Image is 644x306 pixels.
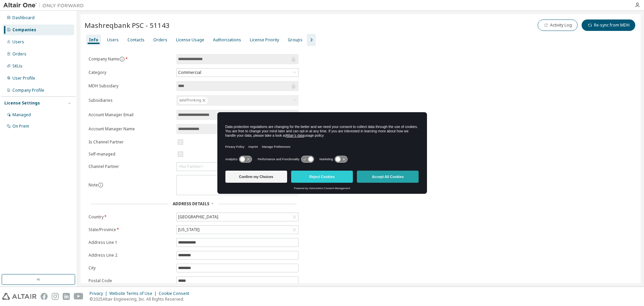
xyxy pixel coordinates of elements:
span: Address Details [173,201,209,207]
div: Managed [12,112,31,118]
div: License Settings [4,100,40,106]
img: facebook.svg [41,293,48,300]
label: Category [89,70,172,75]
label: Country [89,214,172,220]
label: Company Name [89,56,172,62]
label: State/Province [89,227,172,232]
div: [US_STATE] [177,226,201,233]
button: Activity Log [538,19,578,31]
div: Orders [153,37,167,43]
div: Authorizations [213,37,241,43]
div: <No Partner> [177,163,298,171]
div: License Usage [176,37,204,43]
label: Self-managed [89,151,172,157]
div: Contacts [127,37,145,43]
img: altair_logo.svg [2,293,37,300]
div: Privacy [90,291,109,296]
div: <No Partner> [178,164,204,169]
label: MDH Subsidary [89,83,172,89]
div: Website Terms of Use [109,291,159,296]
img: Altair One [3,2,87,9]
div: Users [12,39,24,45]
label: Subsidiaries [89,98,172,103]
img: linkedin.svg [63,293,70,300]
img: instagram.svg [52,293,59,300]
div: [GEOGRAPHIC_DATA] [177,213,298,221]
div: Groups [288,37,303,43]
div: [US_STATE] [177,226,298,234]
div: User Profile [12,76,35,81]
label: Account Manager Name [89,126,172,132]
label: City [89,265,172,271]
label: Note [89,182,98,188]
div: solidThinking [178,96,208,104]
div: Commercial [177,69,298,77]
label: Channel Partner [89,164,172,169]
div: Company Profile [12,88,44,93]
div: On Prem [12,124,29,129]
label: Address Line 1 [89,240,172,245]
div: Users [107,37,119,43]
div: Info [89,37,98,43]
button: information [98,182,103,188]
div: [GEOGRAPHIC_DATA] [177,213,219,221]
label: Account Manager Email [89,112,172,118]
div: Commercial [177,69,202,76]
div: Cookie Consent [159,291,193,296]
button: information [119,56,125,62]
div: License Priority [250,37,279,43]
label: Postal Code [89,278,172,283]
label: Is Channel Partner [89,139,172,145]
div: Dashboard [12,15,35,20]
img: youtube.svg [74,293,84,300]
span: Mashreqbank PSC - 51143 [85,20,170,30]
button: Re-sync from MDH [582,19,635,31]
div: SKUs [12,63,22,69]
div: Orders [12,51,26,57]
label: Address Line 2 [89,253,172,258]
p: © 2025 Altair Engineering, Inc. All Rights Reserved. [90,296,193,302]
div: solidThinking [176,95,299,106]
div: Companies [12,27,36,33]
